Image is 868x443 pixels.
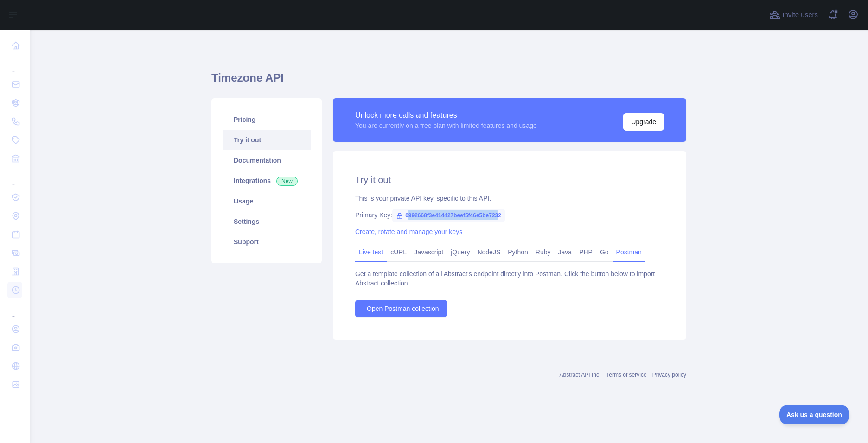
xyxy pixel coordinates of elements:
[623,113,664,131] button: Upgrade
[504,245,532,259] a: Python
[606,372,646,378] a: Terms of service
[223,130,311,150] a: Try it out
[211,70,686,93] h1: Timezone API
[560,372,601,378] a: Abstract API Inc.
[7,300,22,319] div: ...
[355,194,664,203] div: This is your private API key, specific to this API.
[779,405,849,424] iframe: Toggle Customer Support
[223,109,311,130] a: Pricing
[410,245,447,259] a: Javascript
[767,7,820,22] button: Invite users
[355,121,537,130] div: You are currently on a free plan with limited features and usage
[355,269,664,288] div: Get a template collection of all Abstract's endpoint directly into Postman. Click the button belo...
[276,177,298,186] span: New
[652,372,686,378] a: Privacy policy
[473,245,504,259] a: NodeJS
[223,171,311,191] a: Integrations New
[355,210,664,220] div: Primary Key:
[447,245,473,259] a: jQuery
[387,245,410,259] a: cURL
[355,245,387,259] a: Live test
[367,304,439,313] span: Open Postman collection
[575,245,596,259] a: PHP
[355,300,447,317] a: Open Postman collection
[782,10,818,20] span: Invite users
[392,209,505,222] span: 0992668f3e414427beef5f46e5be7232
[355,173,664,186] h2: Try it out
[223,211,311,232] a: Settings
[223,150,311,171] a: Documentation
[223,191,311,211] a: Usage
[7,56,22,74] div: ...
[7,169,22,187] div: ...
[223,232,311,252] a: Support
[596,245,613,259] a: Go
[355,110,537,121] div: Unlock more calls and features
[555,245,576,259] a: Java
[613,245,645,259] a: Postman
[355,228,462,235] a: Create, rotate and manage your keys
[532,245,555,259] a: Ruby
